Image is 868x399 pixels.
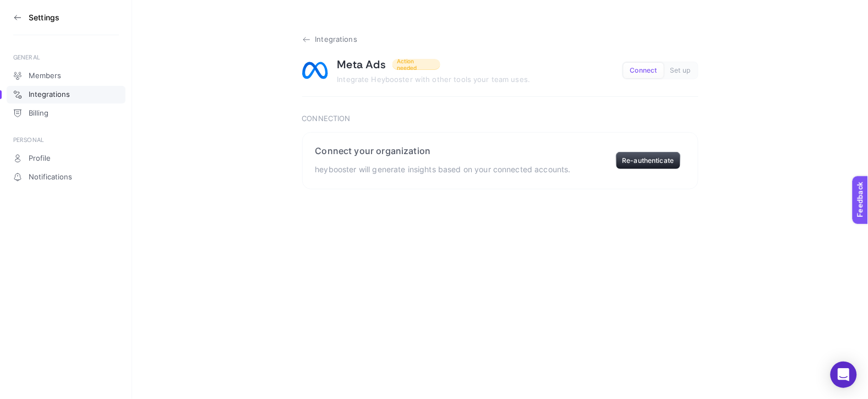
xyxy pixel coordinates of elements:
span: Integrations [29,90,70,99]
a: Integrations [302,35,698,44]
span: Integrate Heybooster with other tools your team uses. [337,75,531,84]
h1: Meta Ads [337,57,386,72]
p: heybooster will generate insights based on your connected accounts. [315,163,571,176]
a: Billing [7,105,125,122]
button: Set up [664,63,697,78]
a: Members [7,67,125,85]
span: Connect [630,67,657,75]
span: Integrations [315,35,358,44]
div: GENERAL [13,53,119,62]
span: Notifications [29,173,72,182]
span: Billing [29,109,48,118]
h3: Connection [302,114,698,123]
h2: Connect your organization [315,145,571,156]
button: Re-authenticate [616,152,681,170]
button: Connect [624,63,664,78]
a: Integrations [7,86,125,103]
div: PERSONAL [13,135,119,144]
span: Profile [29,154,51,163]
span: Members [29,72,61,80]
span: Action needed [397,58,436,71]
a: Notifications [7,168,125,186]
span: Set up [670,67,691,75]
span: Feedback [7,3,42,12]
div: Open Intercom Messenger [831,362,857,388]
a: Profile [7,150,125,167]
h3: Settings [29,13,59,22]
